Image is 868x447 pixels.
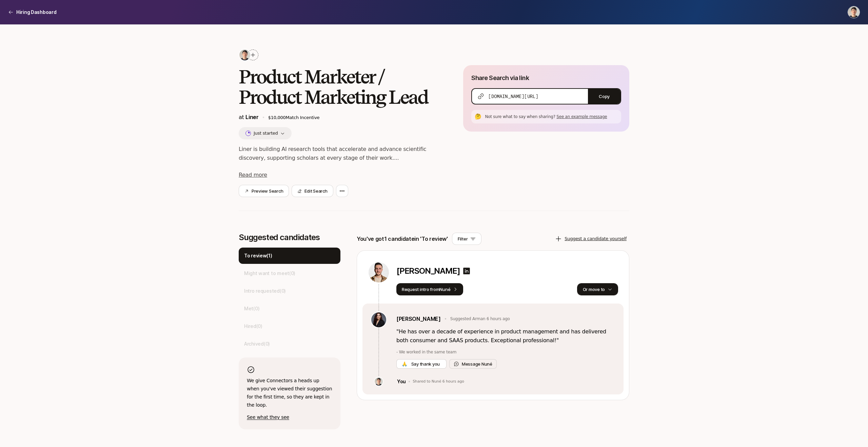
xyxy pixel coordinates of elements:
p: - We worked in the same team [396,349,615,355]
a: [PERSON_NAME] [396,314,441,323]
button: 🙏 Say thank you [396,359,447,369]
p: at [239,113,259,122]
a: Liner [245,114,258,120]
button: Copy [588,89,620,104]
p: See what they see [247,413,332,421]
button: Message Nuné [449,359,497,369]
img: Kyum Kim [848,6,860,18]
span: Say thank you [410,361,441,367]
p: Shared to Nuné 6 hours ago [413,379,464,384]
img: 47784c54_a4ff_477e_ab36_139cb03b2732.jpg [239,50,250,60]
div: 🤔 [474,113,482,121]
span: Read more [239,172,267,178]
button: Preview Search [239,185,289,197]
p: Share Search via link [471,73,529,83]
button: Just started [239,127,292,139]
img: f49093fd_f8af_4bbc_9c89_2e91bdd57e11.jpg [371,312,386,327]
h2: Product Marketer / Product Marketing Lead [239,66,441,107]
p: To review ( 1 ) [244,252,272,260]
p: You've got 1 candidate in 'To review' [357,234,448,243]
button: Request intro fromNuné [396,283,463,295]
p: Intro requested ( 0 ) [244,287,286,295]
p: Met ( 0 ) [244,305,259,313]
img: 12cf0202_367c_4099_bf4b_e36871ade7ae.jpg [369,262,389,283]
p: " He has over a decade of experience in product management and has delivered both consumer and SA... [396,327,615,345]
p: Archived ( 0 ) [244,340,270,348]
span: [DOMAIN_NAME][URL] [488,93,538,100]
span: 🙏 [402,361,407,367]
button: Filter [452,233,481,245]
p: Suggested candidates [239,233,340,242]
button: Or move to [577,283,618,295]
p: You [397,377,406,386]
p: Suggested Arman 6 hours ago [450,316,510,322]
p: Hired ( 0 ) [244,322,262,330]
p: Suggest a candidate yourself [565,235,627,242]
p: Not sure what to say when sharing? [485,114,618,120]
p: [PERSON_NAME] [396,266,460,276]
p: We give Connectors a heads up when you've viewed their suggestion for the first time, so they are... [247,376,332,409]
img: 47784c54_a4ff_477e_ab36_139cb03b2732.jpg [375,377,383,386]
p: Liner is building AI research tools that accelerate and advance scientific discovery, supporting ... [239,145,441,162]
span: See an example message [556,114,607,119]
p: Might want to meet ( 0 ) [244,269,295,277]
p: $10,000 Match Incentive [268,114,442,121]
p: Hiring Dashboard [16,8,57,16]
button: Edit Search [292,185,333,197]
button: Kyum Kim [848,6,860,18]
